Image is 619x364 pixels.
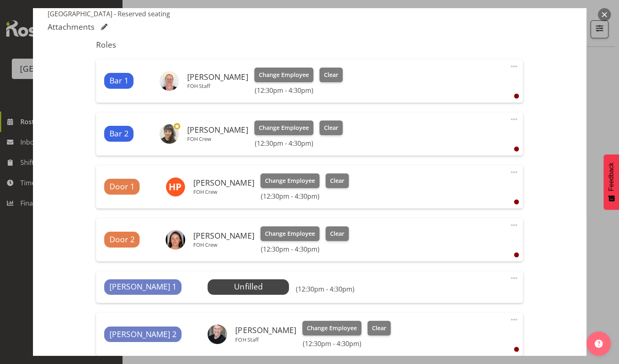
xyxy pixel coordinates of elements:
button: Change Employee [260,226,319,241]
button: Feedback - Show survey [604,154,619,210]
p: FOH Staff [235,336,296,343]
span: Unfilled [234,281,262,292]
div: User is clocked out [514,200,519,204]
p: FOH Crew [193,189,254,195]
div: User is clocked out [514,252,519,257]
h6: (12:30pm - 4:30pm) [260,192,348,200]
img: dominique-voglerb999deed7b2aa43f4fc17e5c3eb05113.png [160,124,179,144]
h6: (12:30pm - 4:30pm) [260,245,348,253]
button: Change Employee [254,121,313,135]
img: elea-hargreaves2c755f076077fa11bccae5db5d7fb730.png [166,230,185,250]
button: Clear [326,226,349,241]
h6: [PERSON_NAME] [193,178,254,187]
h6: [PERSON_NAME] [235,326,296,335]
button: Clear [319,121,343,135]
div: User is clocked out [514,147,519,151]
div: User is clocked out [514,347,519,352]
span: Change Employee [265,176,315,185]
span: Change Employee [259,70,309,79]
span: Clear [324,123,338,132]
p: FOH Crew [193,241,254,248]
span: Bar 2 [109,128,129,140]
span: Door 1 [109,181,135,193]
h6: (12:30pm - 4:30pm) [302,340,390,348]
h6: (12:30pm - 4:30pm) [254,139,342,147]
button: Clear [367,321,391,335]
h6: [PERSON_NAME] [187,125,248,134]
span: Change Employee [307,324,357,333]
div: User is clocked out [514,94,519,99]
span: [PERSON_NAME] 1 [109,281,177,293]
h6: [PERSON_NAME] [193,231,254,240]
span: Change Employee [259,123,309,132]
img: heather-powell11501.jpg [166,177,185,197]
h6: (12:30pm - 4:30pm) [254,86,342,94]
span: Feedback [608,162,615,191]
h5: Attachments [48,22,94,32]
span: Clear [324,70,338,79]
span: Clear [330,176,344,185]
button: Change Employee [260,173,319,188]
h6: (12:30pm - 4:30pm) [295,285,354,293]
span: [PERSON_NAME] 2 [109,329,177,340]
span: Clear [330,229,344,238]
p: [GEOGRAPHIC_DATA] - Reserved seating [48,9,572,19]
button: Clear [326,173,349,188]
p: FOH Staff [187,83,248,89]
p: FOH Crew [187,136,248,142]
img: aiddie-carnihanbb1db3716183742c78aaef00898c467a.png [160,71,179,91]
img: help-xxl-2.png [595,340,603,348]
span: Clear [372,324,386,333]
button: Clear [319,68,343,82]
span: Bar 1 [109,75,129,87]
img: tommy-shorter85c8f1a56b4ed63504956323104cc7d0.png [208,325,227,344]
h5: Roles [96,40,523,50]
button: Change Employee [302,321,361,335]
button: Change Employee [254,68,313,82]
span: Change Employee [265,229,315,238]
span: Door 2 [109,234,135,246]
h6: [PERSON_NAME] [187,72,248,81]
